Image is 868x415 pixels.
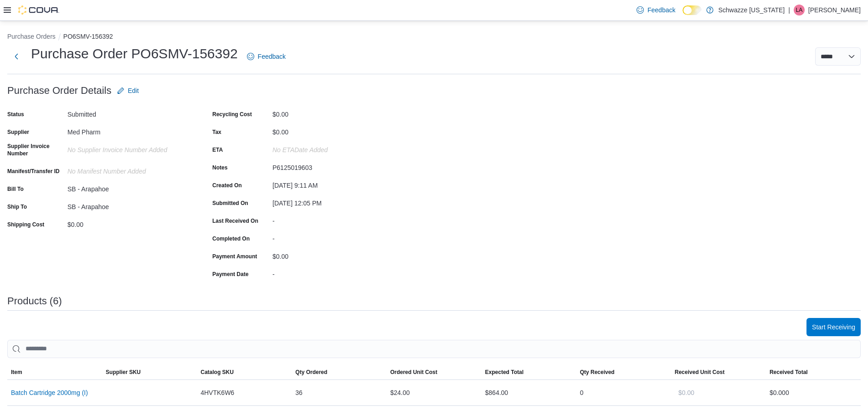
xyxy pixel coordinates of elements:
label: Ship To [7,203,27,210]
span: LA [796,5,803,15]
div: - [272,214,395,225]
nav: An example of EuiBreadcrumbs [7,32,861,43]
button: Catalog SKU [197,365,292,379]
button: Purchase Orders [7,33,56,40]
div: $0.00 [272,249,395,260]
div: Libby Aragon [794,5,805,15]
button: Expected Total [482,365,576,379]
div: $0.00 [272,107,395,118]
button: Received Unit Cost [671,365,766,379]
span: Feedback [647,5,675,15]
h3: Products (6) [7,296,62,307]
a: Feedback [243,47,289,66]
button: Batch Cartridge 2000mg (I) [11,389,88,396]
a: Feedback [633,1,679,19]
div: SB - Arapahoe [67,200,190,210]
label: Completed On [212,235,250,242]
span: 4HVTK6W6 [200,387,234,398]
label: ETA [212,146,223,154]
div: - [272,231,395,242]
button: Received Total [766,365,861,379]
div: $0.00 0 [770,387,857,398]
span: Qty Ordered [295,369,327,376]
div: $0.00 [67,217,190,228]
p: Schwazze [US_STATE] [718,5,785,15]
button: $0.00 [675,384,698,402]
label: Payment Date [212,271,248,278]
button: Item [7,365,102,379]
span: Ordered Unit Cost [390,369,437,376]
div: 0 [576,384,671,402]
label: Manifest/Transfer ID [7,168,60,175]
button: Ordered Unit Cost [386,365,481,379]
button: Supplier SKU [102,365,197,379]
button: Qty Ordered [292,365,386,379]
img: Cova [18,5,59,15]
label: Supplier Invoice Number [7,143,64,157]
input: Dark Mode [683,5,702,15]
h1: Purchase Order PO6SMV-156392 [31,45,238,63]
div: No Manifest Number added [67,164,190,175]
span: Received Total [770,369,808,376]
div: Med Pharm [67,125,190,136]
label: Last Received On [212,217,258,225]
span: Edit [128,86,139,95]
div: $0.00 [272,125,395,136]
p: [PERSON_NAME] [808,5,861,15]
button: Start Receiving [806,318,861,336]
button: Edit [113,82,143,100]
div: SB - Arapahoe [67,182,190,193]
button: Qty Received [576,365,671,379]
div: No Supplier Invoice Number added [67,143,190,154]
span: Supplier SKU [106,369,141,376]
div: 36 [292,384,386,402]
h3: Purchase Order Details [7,85,112,96]
span: Catalog SKU [200,369,234,376]
label: Created On [212,182,242,189]
div: [DATE] 12:05 PM [272,196,395,207]
div: $864.00 [482,384,576,402]
span: Qty Received [580,369,615,376]
span: Feedback [258,52,286,61]
label: Status [7,111,24,118]
span: Expected Total [485,369,524,376]
label: Recycling Cost [212,111,252,118]
span: Item [11,369,22,376]
span: Start Receiving [812,323,855,332]
span: Received Unit Cost [675,369,724,376]
div: $24.00 [386,384,481,402]
div: - [272,267,395,278]
label: Supplier [7,128,29,136]
div: Submitted [67,107,190,118]
div: No ETADate added [272,143,395,154]
div: P6125019603 [272,160,395,171]
label: Payment Amount [212,253,257,260]
div: [DATE] 9:11 AM [272,178,395,189]
label: Notes [212,164,227,171]
label: Tax [212,128,221,136]
label: Shipping Cost [7,221,44,228]
p: | [788,5,790,15]
button: PO6SMV-156392 [63,33,113,40]
button: Next [7,47,26,66]
span: $0.00 [678,388,694,397]
label: Submitted On [212,200,248,207]
label: Bill To [7,185,24,193]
